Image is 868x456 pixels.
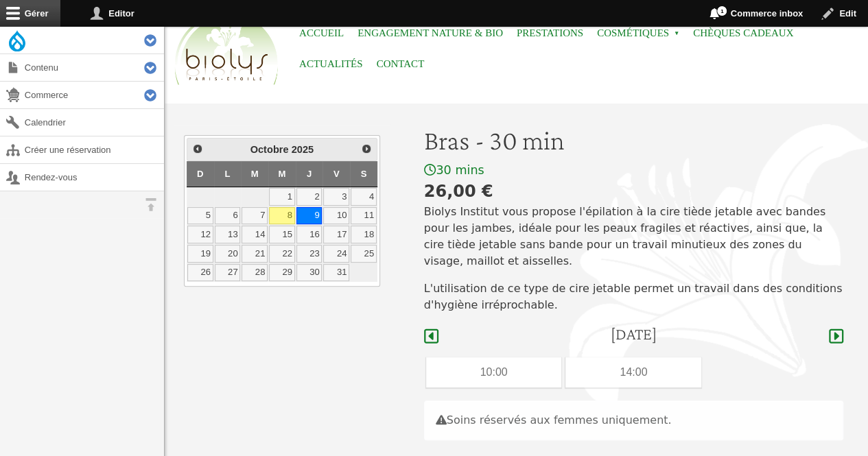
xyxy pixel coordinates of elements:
[361,143,372,154] span: Suivant
[597,18,679,49] span: Cosmétiques
[299,18,344,49] a: Accueil
[278,169,285,179] span: Mercredi
[351,245,377,263] a: 25
[269,188,295,206] a: 1
[323,226,349,243] a: 17
[351,188,377,206] a: 4
[187,264,213,282] a: 26
[189,140,207,158] a: Précédent
[215,264,241,282] a: 27
[674,31,679,36] span: »
[187,226,213,243] a: 12
[242,226,268,243] a: 14
[424,400,843,440] div: Soins réservés aux femmes uniquement.
[517,18,583,49] a: Prestations
[296,226,322,243] a: 16
[292,144,314,155] span: 2025
[215,207,241,225] a: 6
[269,264,295,282] a: 29
[361,169,367,179] span: Samedi
[224,169,230,179] span: Lundi
[269,226,295,243] a: 15
[323,207,349,225] a: 10
[424,179,843,204] div: 26,00 €
[296,245,322,263] a: 23
[323,245,349,263] a: 24
[323,264,349,282] a: 31
[307,169,312,179] span: Jeudi
[333,169,340,179] span: Vendredi
[426,357,562,387] div: 10:00
[377,49,425,80] a: Contact
[251,169,259,179] span: Mardi
[693,18,793,49] a: Chèques cadeaux
[137,191,164,218] button: Orientation horizontale
[424,124,843,157] h1: Bras - 30 min
[242,264,268,282] a: 28
[197,169,204,179] span: Dimanche
[215,245,241,263] a: 20
[187,207,213,225] a: 5
[192,143,203,154] span: Précédent
[424,204,843,269] p: Biolys Institut vous propose l'épilation à la cire tiède jetable avec bandes pour les jambes, idé...
[565,357,701,387] div: 14:00
[269,245,295,263] a: 22
[296,264,322,282] a: 30
[299,49,363,80] a: Actualités
[269,207,295,225] a: 8
[172,10,281,88] img: Accueil
[296,207,322,225] a: 9
[242,245,268,263] a: 21
[611,324,657,344] h4: [DATE]
[716,5,727,16] span: 1
[357,140,375,158] a: Suivant
[323,188,349,206] a: 3
[357,18,503,49] a: Engagement Nature & Bio
[351,226,377,243] a: 18
[187,245,213,263] a: 19
[215,226,241,243] a: 13
[250,144,289,155] span: Octobre
[424,163,843,178] div: 30 mins
[424,280,843,313] p: L'utilisation de ce type de cire jetable permet un travail dans des conditions d'hygiène irréproc...
[351,207,377,225] a: 11
[296,188,322,206] a: 2
[242,207,268,225] a: 7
